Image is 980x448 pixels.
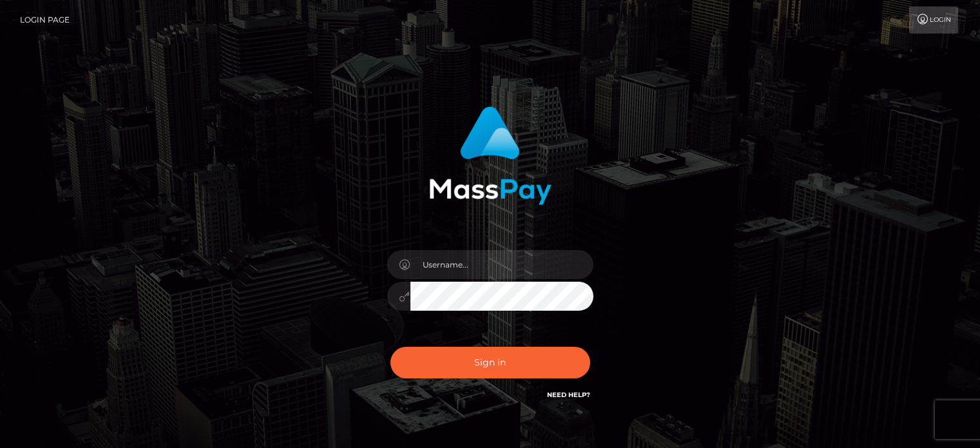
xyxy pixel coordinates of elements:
[390,347,590,378] button: Sign in
[909,6,958,34] a: Login
[20,6,70,34] a: Login Page
[547,391,590,399] a: Need Help?
[410,250,593,279] input: Username...
[429,106,552,205] img: MassPay Login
